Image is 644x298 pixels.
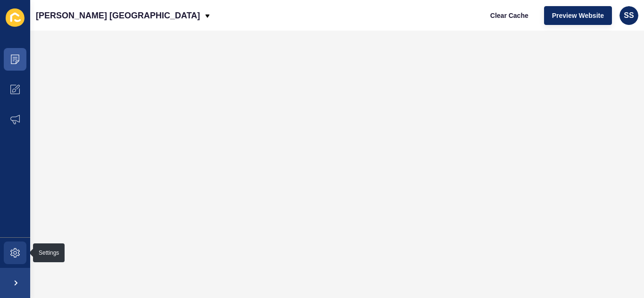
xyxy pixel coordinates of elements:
[490,11,528,20] span: Clear Cache
[544,6,612,25] button: Preview Website
[482,6,537,25] button: Clear Cache
[624,11,634,20] span: SS
[552,11,604,20] span: Preview Website
[39,249,59,257] div: Settings
[36,4,200,27] p: [PERSON_NAME] [GEOGRAPHIC_DATA]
